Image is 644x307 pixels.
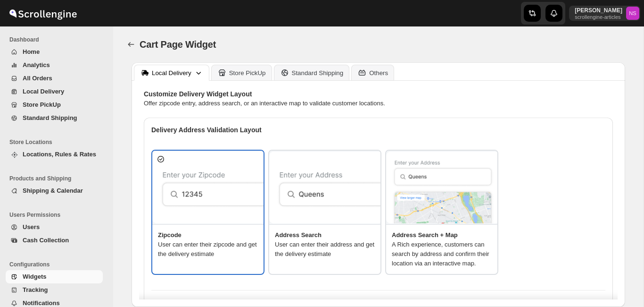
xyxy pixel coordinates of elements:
span: Configurations [9,261,107,268]
div: Others [369,69,388,77]
h3: Address Search [275,230,375,240]
button: Store PickUp [211,65,272,80]
img: Address Search [269,152,382,224]
img: Address Search + Map [386,152,499,224]
div: Standard Shipping [292,69,344,77]
p: User can enter their address and get the delivery estimate [275,240,375,259]
button: User menu [569,6,640,21]
span: Nawneet Sharma [626,7,639,20]
p: User can enter their zipcode and get the delivery estimate [158,240,258,259]
div: Store PickUp [229,69,266,77]
button: Shipping & Calendar [6,184,103,197]
img: Zipcode [152,152,265,224]
span: Cash Collection [23,237,69,244]
button: Users [6,221,103,234]
h3: Address Search + Map [392,230,492,240]
text: NS [629,10,636,16]
span: Store Locations [9,138,107,146]
h3: Zipcode [158,230,258,240]
span: Tracking [23,286,48,293]
div: Local Delivery [152,69,191,77]
b: Delivery Address Validation Layout [151,126,262,134]
span: Home [23,48,40,55]
span: Users [23,223,40,230]
button: Others [351,65,394,80]
span: Standard Shipping [23,114,77,121]
button: Cash Collection [6,234,103,247]
button: TRACK_CONFIGURATION.BACK [124,38,138,51]
span: Notifications [23,299,60,307]
span: Analytics [23,61,50,68]
span: Dashboard [9,36,107,43]
span: Products and Shipping [9,175,107,182]
button: Tracking [6,283,103,297]
img: ScrollEngine [8,1,78,25]
p: Offer zipcode entry, address search, or an interactive map to validate customer locations. [144,99,613,108]
button: Widgets [6,270,103,283]
span: Store PickUp [23,101,61,108]
span: Widgets [23,273,46,280]
button: All Orders [6,72,103,85]
span: Users Permissions [9,211,107,219]
button: Analytics [6,59,103,72]
button: Standard Shipping [274,65,350,80]
p: [PERSON_NAME] [575,7,622,14]
button: Local Delivery [134,65,209,81]
span: Cart Page Widget [140,39,216,50]
button: Locations, Rules & Rates [6,148,103,161]
button: Home [6,45,103,59]
span: All Orders [23,75,52,82]
span: Locations, Rules & Rates [23,151,96,158]
span: Shipping & Calendar [23,187,83,194]
h4: Customize Delivery Widget Layout [144,89,613,99]
p: A Rich experience, customers can search by address and confirm their location via an interactive ... [392,240,492,268]
span: Local Delivery [23,88,64,95]
p: scrollengine-articles [575,14,622,20]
